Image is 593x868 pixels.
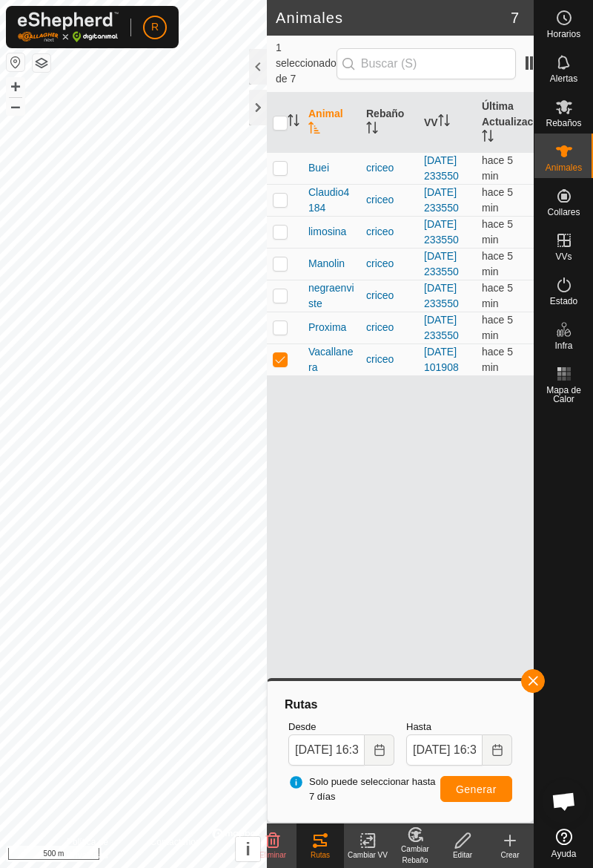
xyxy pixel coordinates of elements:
span: Generar [456,783,497,795]
span: Animales [546,163,582,172]
span: 17 sept 2025, 16:31 [482,346,513,373]
span: Solo puede seleccionar hasta 7 días [288,775,440,803]
button: Restablecer Mapa [7,53,24,71]
a: Contáctenos [150,835,200,862]
div: criceo [366,256,412,272]
span: Rebaños [546,119,581,128]
span: 17 sept 2025, 16:31 [482,282,513,309]
button: Choose Date [483,734,512,766]
div: Editar [439,849,486,861]
p-sorticon: Activar para ordenar [438,116,450,128]
span: limosina [308,224,346,240]
a: [DATE] 233550 [424,186,459,214]
a: [DATE] 233550 [424,314,459,341]
button: Capas del Mapa [33,54,50,72]
a: [DATE] 233550 [424,154,459,182]
button: + [7,78,24,96]
span: 17 sept 2025, 16:31 [482,154,513,182]
label: Desde [288,720,394,734]
span: Buei [308,160,329,176]
span: Collares [547,208,580,217]
div: Chat abierto [542,779,586,823]
span: Eliminar [259,851,286,859]
span: Vacallanera [308,344,354,375]
button: – [7,97,24,115]
span: 7 [511,7,519,29]
span: 17 sept 2025, 16:31 [482,186,513,214]
span: 1 seleccionado de 7 [276,40,337,87]
h2: Animales [276,9,511,27]
a: Política de Privacidad [67,835,133,862]
span: 17 sept 2025, 16:31 [482,218,513,246]
div: Cambiar VV [344,849,391,861]
input: Buscar (S) [337,48,516,79]
span: negraenviste [308,280,354,312]
p-sorticon: Activar para ordenar [482,132,494,144]
a: [DATE] 233550 [424,250,459,277]
div: Rutas [296,849,344,861]
div: criceo [366,192,412,208]
span: Estado [550,297,577,306]
div: Crear [486,849,534,861]
span: Claudio4184 [308,185,354,216]
span: 17 sept 2025, 16:31 [482,314,513,341]
button: i [236,837,260,861]
div: criceo [366,352,412,367]
div: criceo [366,160,412,176]
span: Ayuda [551,849,577,858]
div: criceo [366,320,412,335]
span: VVs [555,252,572,261]
span: R [151,19,159,35]
a: [DATE] 101908 [424,346,459,373]
button: Generar [440,776,512,802]
th: Animal [302,93,360,153]
span: Proxima [308,320,346,335]
p-sorticon: Activar para ordenar [366,124,378,136]
a: [DATE] 233550 [424,282,459,309]
div: criceo [366,288,412,303]
div: Cambiar Rebaño [391,844,439,866]
th: Rebaño [360,93,418,153]
button: Choose Date [365,734,394,766]
a: Ayuda [534,823,593,864]
span: 17 sept 2025, 16:31 [482,250,513,277]
span: i [245,839,251,859]
label: Hasta [406,720,512,734]
span: Alertas [550,74,577,83]
a: [DATE] 233550 [424,218,459,246]
img: Logo Gallagher [18,12,119,42]
span: Manolin [308,256,345,272]
span: Infra [554,341,572,350]
p-sorticon: Activar para ordenar [308,124,320,136]
div: Rutas [282,696,518,714]
th: Última Actualización [476,93,534,153]
span: Horarios [547,30,580,39]
span: Mapa de Calor [538,386,589,404]
p-sorticon: Activar para ordenar [288,116,299,128]
th: VV [418,93,476,153]
div: criceo [366,224,412,240]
